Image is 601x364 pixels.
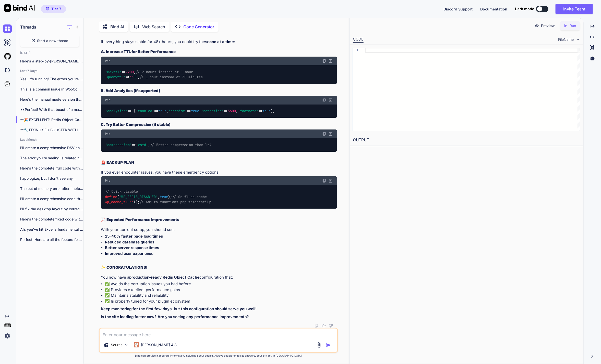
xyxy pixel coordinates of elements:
[110,24,124,30] p: Bind AI
[228,109,236,113] span: 3600
[322,98,326,102] img: copy
[353,48,359,53] div: 1
[20,97,83,102] p: Here's the manual mode version that creates...
[210,39,234,44] strong: one at a time
[558,37,574,42] span: FileName
[3,332,12,340] img: settings
[160,194,168,199] span: true
[169,109,187,113] span: 'persist'
[262,109,271,113] span: true
[105,194,117,199] span: define
[124,343,128,347] img: Pick Models
[328,59,333,63] img: Open in Browser
[119,194,158,199] span: 'WP_REDIS_DISABLED'
[105,142,132,147] span: 'compression'
[3,24,12,33] img: chat
[480,6,507,12] button: Documentation
[101,170,337,175] p: If you ever encounter issues, you have these emergency options:
[105,179,110,183] span: Php
[46,7,49,10] img: premium
[20,127,83,133] p: **🔧 FIXING SEO BOOSTER WITHOUT BLOCKING BOTS**...
[322,324,326,328] img: like
[136,142,148,147] span: 'zstd'
[105,109,128,113] span: 'analytics'
[20,145,83,150] p: I'll create a comprehensive DSV shipping plugin...
[20,237,83,242] p: Perfect! Here are all the footers for...
[41,5,66,13] button: premiumTier 7
[238,109,258,113] span: 'footnote'
[326,343,331,348] img: icon
[322,132,326,136] img: copy
[105,189,211,205] code: ( , ); ();
[20,76,83,82] p: Yes, it's running! The errors you're seeing...
[101,314,249,319] strong: Is the site loading faster now? Are you seeing any performance improvements?
[105,251,154,256] strong: Improved user experience
[20,217,83,222] p: Here's the complete fixed code with the...
[20,166,83,171] p: Here's the complete, full code with all...
[105,200,134,204] span: wp_cache_flush
[126,70,134,74] span: 7200
[20,206,83,212] p: I'll fix the desktop layout by correcting...
[136,109,154,113] span: 'enabled'
[20,155,83,161] p: The error you're seeing is related to...
[105,59,110,63] span: Php
[51,6,61,11] span: Tier 7
[105,142,212,148] code: => ,
[443,6,473,12] button: Discord Support
[101,306,257,311] strong: Keep monitoring for the first few days, but this configuration should serve you well!
[480,7,507,11] span: Documentation
[142,24,165,30] p: Web Search
[101,39,337,45] p: If everything stays stable for 48+ hours, you could try these :
[515,6,534,11] span: Dark mode
[20,176,83,181] p: I apologize, but I don't see any...
[191,109,199,113] span: true
[101,160,134,165] strong: 🚨 BACKUP PLAN
[20,117,83,122] p: **🎉 EXCELLENT! Redis Object Cache is Working!**...
[20,87,83,92] p: This is a common issue in WooCommerce...
[101,122,171,127] strong: C. Try Better Compression (if stable)
[101,275,337,280] p: You now have a configuration that:
[16,51,83,55] h2: [DATE]
[350,134,583,146] h2: OUTPUT
[3,66,12,74] img: darkCloudIdeIcon
[20,24,36,30] h1: Threads
[328,178,333,183] img: Open in Browser
[20,59,83,64] p: Here's a step-by-[PERSON_NAME] to manually enable...
[16,138,83,142] h2: Last Month
[141,342,179,347] p: [PERSON_NAME] 4 S..
[328,132,333,136] img: Open in Browser
[322,179,326,183] img: copy
[20,196,83,201] p: I'll create a comprehensive code that finds...
[172,194,207,199] span: // Or flush cache
[20,186,83,191] p: The out of memory error after implementing...
[535,23,539,28] img: preview
[316,342,322,348] img: attachment
[443,7,473,11] span: Discord Support
[105,240,154,244] strong: Reduced database queries
[105,287,337,293] li: ✅ Provides excellent performance gains
[184,24,214,30] p: Code Generator
[37,38,69,43] span: Start a new thread
[556,4,593,14] button: Invite Team
[105,69,203,80] code: => , => ,
[101,88,161,93] strong: B. Add Analytics (if supported)
[329,324,333,328] img: dislike
[105,108,275,114] code: => [ => , => , => , => ],
[328,98,333,102] img: Open in Browser
[134,342,139,347] img: Claude 4 Sonnet
[4,4,35,12] img: Bind AI
[105,132,110,136] span: Php
[140,200,211,204] span: // Add to functions.php temporarily
[129,275,200,280] strong: production-ready Redis Object Cache
[315,324,319,328] img: copy
[3,52,12,61] img: githubLight
[105,189,138,194] span: // Quick disable
[20,107,83,112] p: **Perfect! With that beast of a machine,...
[3,38,12,47] img: ai-studio
[101,265,148,270] strong: ✨ CONGRATULATIONS!
[353,36,364,43] div: CODE
[322,59,326,63] img: copy
[158,109,166,113] span: true
[570,23,576,28] p: Run
[541,23,555,28] p: Preview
